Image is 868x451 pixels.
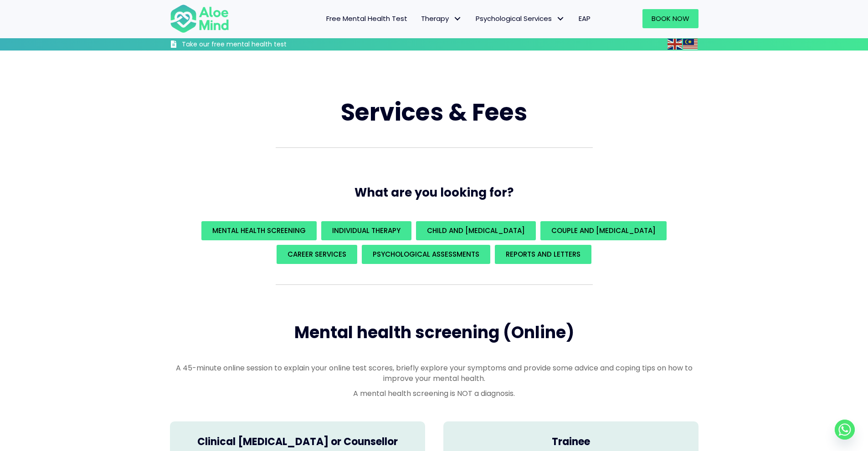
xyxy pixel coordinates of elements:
nav: Menu [241,9,597,28]
a: Psychological assessments [362,245,490,264]
a: Free Mental Health Test [319,9,414,28]
span: Psychological Services [476,14,565,23]
span: Child and [MEDICAL_DATA] [427,226,525,235]
span: REPORTS AND LETTERS [506,249,580,259]
h4: Trainee [452,435,689,449]
span: What are you looking for? [354,184,514,201]
span: Individual Therapy [332,226,401,235]
div: What are you looking for? [170,219,699,266]
span: Free Mental Health Test [326,14,407,23]
a: Take our free mental health test [170,40,335,51]
span: Psychological assessments [373,249,479,259]
span: Services & Fees [341,96,527,129]
h3: Take our free mental health test [182,40,335,49]
span: Mental health screening (Online) [294,321,574,344]
span: Therapy: submenu [451,12,464,25]
a: Psychological ServicesPsychological Services: submenu [469,9,572,28]
a: Mental Health Screening [201,221,317,240]
p: A 45-minute online session to explain your online test scores, briefly explore your symptoms and ... [170,363,699,384]
span: Career Services [288,249,346,259]
a: English [668,39,683,49]
a: Malay [683,39,699,49]
a: Career Services [277,245,357,264]
a: Book Now [642,9,699,28]
a: Whatsapp [835,420,855,440]
img: ms [683,39,698,50]
span: Therapy [421,14,462,23]
a: REPORTS AND LETTERS [495,245,591,264]
a: TherapyTherapy: submenu [414,9,469,28]
a: Individual Therapy [321,221,411,240]
span: Book Now [652,14,689,23]
span: Psychological Services: submenu [554,12,567,25]
span: Couple and [MEDICAL_DATA] [551,226,656,235]
a: Couple and [MEDICAL_DATA] [540,221,667,240]
a: Child and [MEDICAL_DATA] [416,221,536,240]
span: Mental Health Screening [212,226,306,235]
img: Aloe mind Logo [170,4,229,34]
span: EAP [579,14,591,23]
p: A mental health screening is NOT a diagnosis. [170,388,699,399]
a: EAP [572,9,597,28]
h4: Clinical [MEDICAL_DATA] or Counsellor [179,435,416,449]
img: en [668,39,682,50]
